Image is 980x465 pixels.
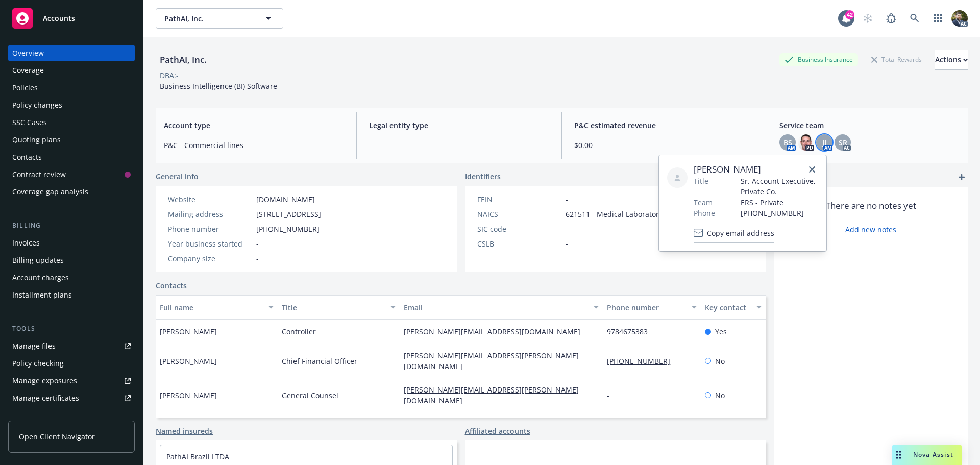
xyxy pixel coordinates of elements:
[607,327,656,336] a: 9784675383
[715,390,725,401] span: No
[935,50,968,69] div: Actions
[477,224,561,234] div: SIC code
[839,137,847,148] span: SR
[12,287,72,303] div: Installment plans
[574,120,754,131] span: P&C estimated revenue
[694,163,818,176] span: [PERSON_NAME]
[12,390,79,406] div: Manage certificates
[574,140,754,151] span: $0.00
[866,53,927,66] div: Total Rewards
[43,14,75,22] span: Accounts
[160,390,217,401] span: [PERSON_NAME]
[822,137,826,148] span: JJ
[798,134,814,151] img: photo
[8,252,135,268] a: Billing updates
[19,431,95,442] span: Open Client Navigator
[857,8,878,29] a: Start snowing
[904,8,925,29] a: Search
[164,120,344,131] span: Account type
[282,326,316,337] span: Controller
[779,120,960,131] span: Service team
[566,209,669,219] span: 621511 - Medical Laboratories
[928,8,948,29] a: Switch app
[282,356,357,366] span: Chief Financial Officer
[8,355,135,372] a: Policy checking
[465,426,530,436] a: Affiliated accounts
[12,270,69,286] div: Account charges
[160,356,217,366] span: [PERSON_NAME]
[12,80,38,96] div: Policies
[12,184,88,200] div: Coverage gap analysis
[278,295,400,320] button: Title
[168,194,252,205] div: Website
[156,171,199,182] span: General info
[779,53,858,66] div: Business Insurance
[806,163,818,176] a: close
[8,45,135,61] a: Overview
[707,228,774,238] span: Copy email address
[164,140,344,151] span: P&C - Commercial lines
[156,280,187,291] a: Contacts
[160,70,179,81] div: DBA: -
[8,287,135,303] a: Installment plans
[168,253,252,264] div: Company size
[694,197,713,208] span: Team
[715,326,727,337] span: Yes
[955,171,968,183] a: add
[8,4,135,33] a: Accounts
[8,97,135,113] a: Policy changes
[8,62,135,79] a: Coverage
[892,445,905,465] div: Drag to move
[8,373,135,389] a: Manage exposures
[168,209,252,219] div: Mailing address
[566,194,568,205] span: -
[477,209,561,219] div: NAICS
[282,302,384,313] div: Title
[256,238,259,249] span: -
[12,166,66,183] div: Contract review
[8,407,135,424] a: Manage claims
[566,224,568,234] span: -
[12,235,40,251] div: Invoices
[913,450,953,459] span: Nova Assist
[404,351,579,371] a: [PERSON_NAME][EMAIL_ADDRESS][PERSON_NAME][DOMAIN_NAME]
[705,302,750,313] div: Key contact
[8,235,135,251] a: Invoices
[256,209,321,219] span: [STREET_ADDRESS]
[741,176,818,197] span: Sr. Account Executive, Private Co.
[12,373,77,389] div: Manage exposures
[168,224,252,234] div: Phone number
[694,176,708,186] span: Title
[160,81,277,91] span: Business Intelligence (BI) Software
[935,50,968,70] button: Actions
[369,140,549,151] span: -
[12,252,64,268] div: Billing updates
[715,356,725,366] span: No
[566,238,568,249] span: -
[256,224,320,234] span: [PHONE_NUMBER]
[369,120,549,131] span: Legal entity type
[12,97,62,113] div: Policy changes
[845,10,854,19] div: 42
[8,270,135,286] a: Account charges
[694,223,774,243] button: Copy email address
[8,149,135,165] a: Contacts
[8,221,135,231] div: Billing
[8,184,135,200] a: Coverage gap analysis
[892,445,962,465] button: Nova Assist
[783,137,792,148] span: BS
[845,224,896,235] a: Add new notes
[465,171,501,182] span: Identifiers
[282,390,338,401] span: General Counsel
[607,302,685,313] div: Phone number
[8,338,135,354] a: Manage files
[160,302,262,313] div: Full name
[8,132,135,148] a: Quoting plans
[8,114,135,131] a: SSC Cases
[741,208,818,218] span: [PHONE_NUMBER]
[156,426,213,436] a: Named insureds
[8,80,135,96] a: Policies
[477,238,561,249] div: CSLB
[256,253,259,264] span: -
